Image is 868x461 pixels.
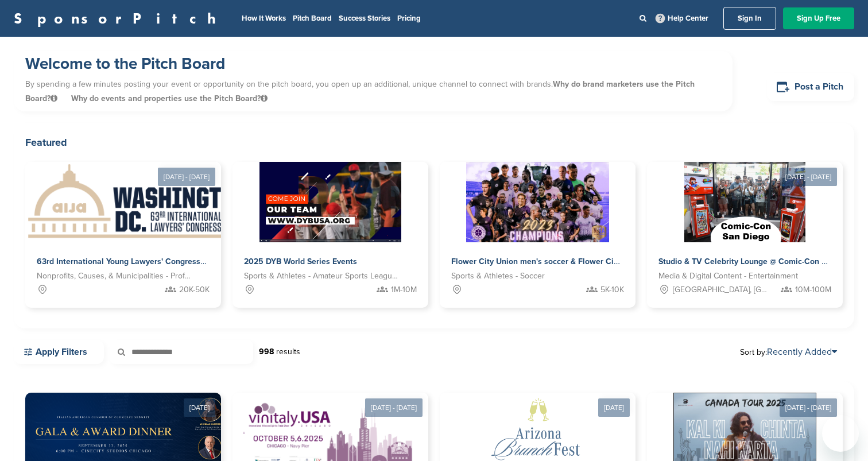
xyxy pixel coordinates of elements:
[25,74,721,109] p: By spending a few minutes posting your event or opportunity on the pitch board, you open up an ad...
[658,270,798,282] span: Media & Digital Content - Entertainment
[184,398,215,417] div: [DATE]
[365,398,423,417] div: [DATE] - [DATE]
[339,14,390,23] a: Success Stories
[767,346,837,358] a: Recently Added
[740,347,837,357] span: Sort by:
[598,398,630,417] div: [DATE]
[653,11,711,25] a: Help Center
[71,94,268,103] span: Why do events and properties use the Pitch Board?
[14,11,223,26] a: SponsorPitch
[466,162,609,242] img: Sponsorpitch &
[25,144,221,308] a: [DATE] - [DATE] Sponsorpitch & 63rd International Young Lawyers' Congress Nonprofits, Causes, & M...
[158,168,215,186] div: [DATE] - [DATE]
[293,14,332,23] a: Pitch Board
[780,398,837,417] div: [DATE] - [DATE]
[673,284,771,296] span: [GEOGRAPHIC_DATA], [GEOGRAPHIC_DATA]
[37,257,200,266] span: 63rd International Young Lawyers' Congress
[822,415,859,452] iframe: Button to launch messaging window
[25,134,843,150] h2: Featured
[391,284,417,296] span: 1M-10M
[179,284,210,296] span: 20K-50K
[37,270,192,282] span: Nonprofits, Causes, & Municipalities - Professional Development
[723,7,776,30] a: Sign In
[600,284,624,296] span: 5K-10K
[780,168,837,186] div: [DATE] - [DATE]
[451,257,702,266] span: Flower City Union men's soccer & Flower City 1872 women's soccer
[767,73,854,101] a: Post a Pitch
[25,162,253,242] img: Sponsorpitch &
[783,7,854,29] a: Sign Up Free
[25,53,721,74] h1: Welcome to the Pitch Board
[451,270,545,282] span: Sports & Athletes - Soccer
[795,284,831,296] span: 10M-100M
[242,14,286,23] a: How It Works
[397,14,421,23] a: Pricing
[244,257,357,266] span: 2025 DYB World Series Events
[244,270,400,282] span: Sports & Athletes - Amateur Sports Leagues
[259,162,401,242] img: Sponsorpitch &
[232,162,428,308] a: Sponsorpitch & 2025 DYB World Series Events Sports & Athletes - Amateur Sports Leagues 1M-10M
[14,340,104,364] a: Apply Filters
[259,347,274,357] strong: 998
[647,144,843,308] a: [DATE] - [DATE] Sponsorpitch & Studio & TV Celebrity Lounge @ Comic-Con [GEOGRAPHIC_DATA]. Over 3...
[276,347,300,357] span: results
[684,162,805,242] img: Sponsorpitch &
[440,162,635,308] a: Sponsorpitch & Flower City Union men's soccer & Flower City 1872 women's soccer Sports & Athletes...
